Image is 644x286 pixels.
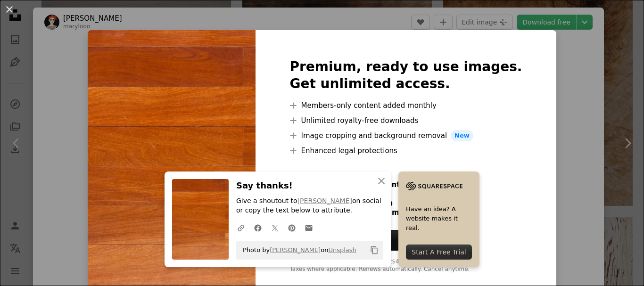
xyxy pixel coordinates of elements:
[236,196,383,215] p: Give a shoutout to on social or copy the text below to attribute.
[266,218,283,237] a: Share on Twitter
[451,130,473,141] span: New
[249,218,266,237] a: Share on Facebook
[398,172,479,267] a: Have an idea? A website makes it real.Start A Free Trial
[297,197,352,204] a: [PERSON_NAME]
[236,179,383,193] h3: Say thanks!
[366,242,382,258] button: Copy to clipboard
[300,218,317,237] a: Share over email
[406,179,462,193] img: file-1705255347840-230a6ab5bca9image
[406,204,472,233] span: Have an idea? A website makes it real.
[406,245,472,260] div: Start A Free Trial
[328,246,356,253] a: Unsplash
[289,100,522,111] li: Members-only content added monthly
[289,115,522,126] li: Unlimited royalty-free downloads
[289,58,522,92] h2: Premium, ready to use images. Get unlimited access.
[289,130,522,141] li: Image cropping and background removal
[289,145,522,156] li: Enhanced legal protections
[238,243,356,258] span: Photo by on
[283,218,300,237] a: Share on Pinterest
[270,246,321,253] a: [PERSON_NAME]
